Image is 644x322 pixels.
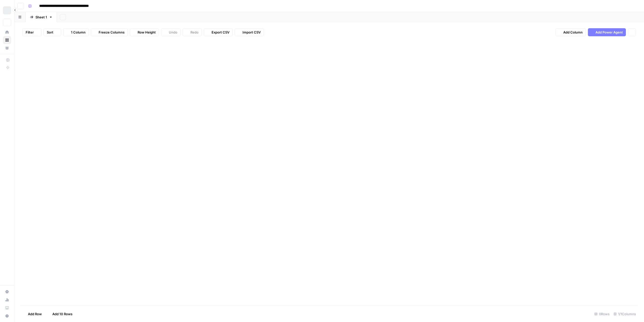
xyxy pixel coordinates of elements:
[22,28,42,36] button: Filter
[45,310,75,318] button: Add 10 Rows
[592,310,612,318] div: 0 Rows
[63,28,89,36] button: 1 Column
[71,30,86,35] span: 1 Column
[99,30,125,35] span: Freeze Columns
[204,28,233,36] button: Export CSV
[3,36,11,44] a: Browse
[243,30,261,35] span: Import CSV
[28,311,42,316] span: Add Row
[612,310,638,318] div: 1/1 Columns
[52,311,72,316] span: Add 10 Rows
[26,30,34,35] span: Filter
[91,28,128,36] button: Freeze Columns
[35,15,47,20] div: Sheet 1
[190,30,198,35] span: Redo
[3,296,11,304] a: Usage
[3,304,11,312] a: Learning Hub
[3,28,11,36] a: Home
[26,12,57,22] a: Sheet 1
[183,28,202,36] button: Redo
[3,312,11,320] button: Help + Support
[44,28,61,36] button: Sort
[563,30,583,35] span: Add Column
[130,28,159,36] button: Row Height
[595,30,623,35] span: Add Power Agent
[20,310,45,318] button: Add Row
[138,30,156,35] span: Row Height
[47,30,53,35] span: Sort
[588,28,626,36] button: Add Power Agent
[3,44,11,52] a: Your Data
[169,30,177,35] span: Undo
[555,28,586,36] button: Add Column
[161,28,181,36] button: Undo
[3,288,11,296] a: Settings
[235,28,264,36] button: Import CSV
[212,30,229,35] span: Export CSV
